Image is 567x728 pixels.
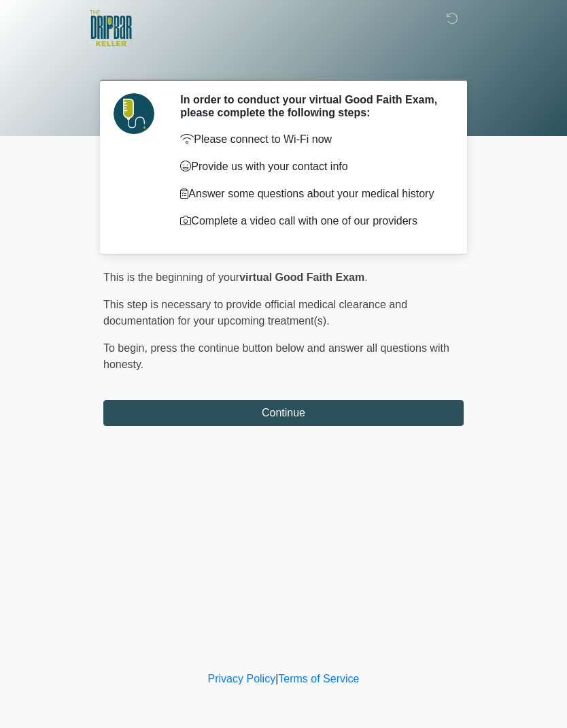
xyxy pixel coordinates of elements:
[275,673,278,684] a: |
[93,49,474,74] h1: ‎ ‎
[103,400,464,426] button: Continue
[103,342,150,354] span: To begin,
[180,93,443,119] h2: In order to conduct your virtual Good Faith Exam, please complete the following steps:
[103,342,449,370] span: press the continue button below and answer all questions with honesty.
[180,213,443,229] p: Complete a video call with one of our providers
[364,271,367,283] span: .
[239,271,364,283] strong: virtual Good Faith Exam
[180,186,443,202] p: Answer some questions about your medical history
[180,159,443,175] p: Provide us with your contact info
[180,131,443,148] p: Please connect to Wi-Fi now
[208,673,276,684] a: Privacy Policy
[103,271,239,283] span: This is the beginning of your
[103,299,407,327] span: This step is necessary to provide official medical clearance and documentation for your upcoming ...
[114,93,154,134] img: Agent Avatar
[90,10,132,46] img: The DRIPBaR - Keller Logo
[278,673,359,684] a: Terms of Service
